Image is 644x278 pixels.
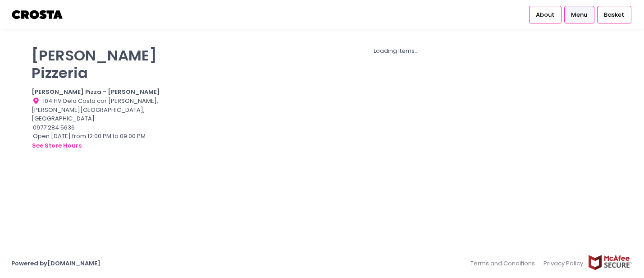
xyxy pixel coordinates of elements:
a: Terms and Conditions [470,255,539,272]
div: 104 HV Dela Costa cor [PERSON_NAME], [PERSON_NAME][GEOGRAPHIC_DATA], [GEOGRAPHIC_DATA] [32,97,169,123]
a: Powered by[DOMAIN_NAME] [11,259,100,268]
div: Open [DATE] from 12:00 PM to 09:00 PM [32,132,169,150]
div: Loading items... [179,46,612,56]
a: Menu [564,6,594,23]
img: mcafee-secure [588,255,633,270]
div: 0977 284 5636 [32,123,169,132]
a: Privacy Policy [539,255,588,272]
p: [PERSON_NAME] Pizzeria [32,46,169,82]
span: Menu [571,10,587,19]
img: logo [11,7,64,23]
a: About [529,6,562,23]
span: Basket [604,10,624,19]
b: [PERSON_NAME] Pizza - [PERSON_NAME] [32,88,160,96]
button: see store hours [32,141,82,151]
span: About [536,10,554,19]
